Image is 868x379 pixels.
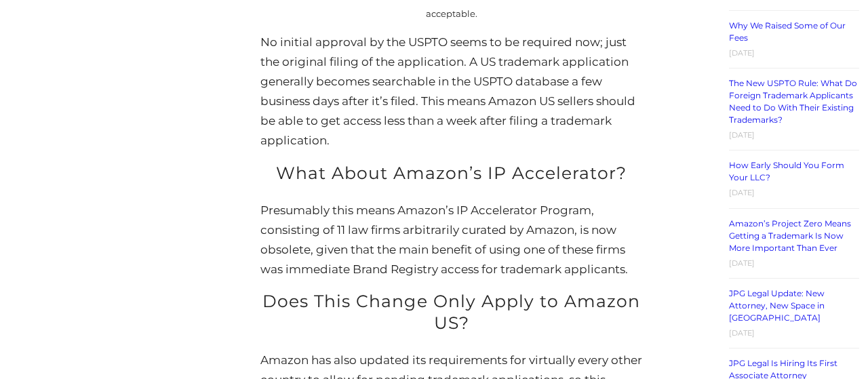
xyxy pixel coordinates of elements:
[729,188,755,197] time: [DATE]
[729,130,755,140] time: [DATE]
[260,201,642,279] p: Presumably this means Amazon’s IP Accelerator Program, consisting of 11 law firms arbitrarily cur...
[729,288,825,323] a: JPG Legal Update: New Attorney, New Space in [GEOGRAPHIC_DATA]
[729,328,755,338] time: [DATE]
[729,48,755,58] time: [DATE]
[729,258,755,268] time: [DATE]
[729,218,851,253] a: Amazon’s Project Zero Means Getting a Trademark Is Now More Important Than Ever
[260,162,642,184] h2: What About Amazon’s IP Accelerator?
[260,290,642,334] h2: Does This Change Only Apply to Amazon US?
[729,160,844,182] a: How Early Should You Form Your LLC?
[729,78,857,125] a: The New USPTO Rule: What Do Foreign Trademark Applicants Need to Do With Their Existing Trademarks?
[260,33,642,150] p: No initial approval by the USPTO seems to be required now; just the original filing of the applic...
[729,20,846,43] a: Why We Raised Some of Our Fees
